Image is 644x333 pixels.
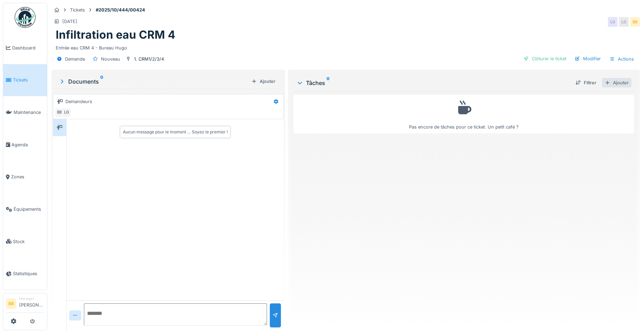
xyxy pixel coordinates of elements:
[630,17,640,27] div: BB
[298,98,630,130] div: Pas encore de tâches pour ce ticket. Un petit café ?
[19,296,44,301] div: Manager
[3,161,47,193] a: Zones
[101,56,120,62] div: Nouveau
[62,108,71,117] div: LG
[13,77,44,83] span: Tickets
[70,7,85,13] div: Tickets
[56,42,636,51] div: Entrée eau CRM 4 - Bureau Hugo
[13,238,44,245] span: Stock
[327,79,330,87] sup: 0
[100,77,103,86] sup: 0
[14,206,44,212] span: Équipements
[3,225,47,258] a: Stock
[11,173,44,180] span: Zones
[6,296,44,313] a: BB Manager[PERSON_NAME]
[93,7,148,13] strong: #2025/10/444/00424
[56,28,175,41] h1: Infiltration eau CRM 4
[296,79,570,87] div: Tâches
[62,18,77,25] div: [DATE]
[619,17,629,27] div: LG
[3,129,47,161] a: Agenda
[606,54,637,64] div: Actions
[13,270,44,277] span: Statistiques
[123,129,228,135] div: Aucun message pour le moment … Soyez le premier !
[19,296,44,311] li: [PERSON_NAME]
[134,56,164,62] div: 1. CRM1/2/3/4
[58,77,249,86] div: Documents
[521,54,569,63] div: Clôturer le ticket
[65,56,85,62] div: Demande
[6,299,16,309] li: BB
[249,77,278,86] div: Ajouter
[14,109,44,116] span: Maintenance
[12,45,44,51] span: Dashboard
[3,64,47,96] a: Tickets
[572,54,604,63] div: Modifier
[608,17,618,27] div: LG
[3,96,47,129] a: Maintenance
[65,98,92,105] div: Demandeurs
[11,141,44,148] span: Agenda
[3,32,47,64] a: Dashboard
[15,7,36,28] img: Badge_color-CXgf-gQk.svg
[3,258,47,290] a: Statistiques
[55,108,64,117] div: BB
[3,193,47,225] a: Équipements
[573,78,599,87] div: Filtrer
[602,78,631,87] div: Ajouter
